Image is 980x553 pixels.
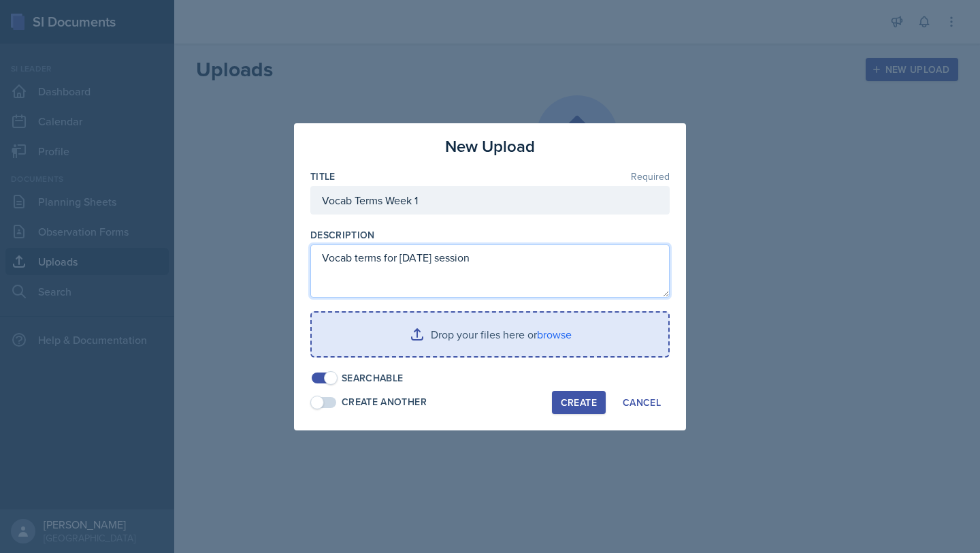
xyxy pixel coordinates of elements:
div: Create Another [342,395,427,409]
button: Cancel [614,391,670,414]
div: Cancel [623,397,661,408]
span: Required [631,172,670,181]
div: Searchable [342,371,404,385]
div: Create [561,397,597,408]
input: Enter title [310,186,670,215]
button: Create [552,391,606,414]
label: Title [310,170,336,183]
h3: New Upload [445,134,535,159]
label: Description [310,228,375,242]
